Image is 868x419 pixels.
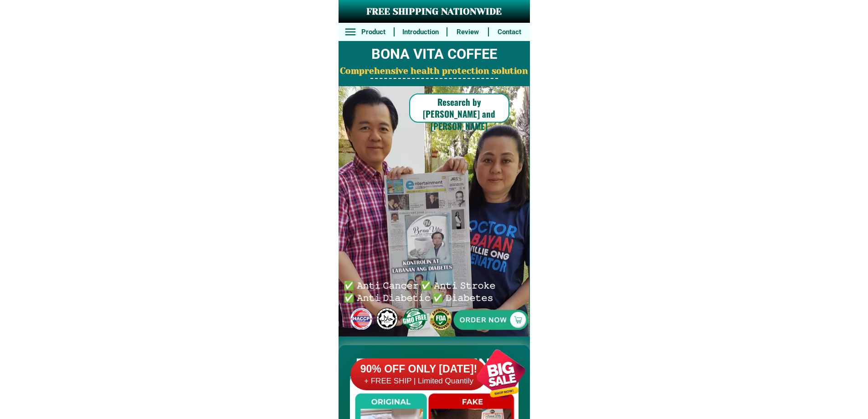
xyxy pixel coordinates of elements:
h2: BONA VITA COFFEE [339,44,530,65]
h2: FAKE VS ORIGINAL [339,352,530,377]
h2: Comprehensive health protection solution [339,65,530,78]
h6: ✅ 𝙰𝚗𝚝𝚒 𝙲𝚊𝚗𝚌𝚎𝚛 ✅ 𝙰𝚗𝚝𝚒 𝚂𝚝𝚛𝚘𝚔𝚎 ✅ 𝙰𝚗𝚝𝚒 𝙳𝚒𝚊𝚋𝚎𝚝𝚒𝚌 ✅ 𝙳𝚒𝚊𝚋𝚎𝚝𝚎𝚜 [344,279,499,303]
h6: + FREE SHIP | Limited Quantily [350,376,487,386]
h6: Product [358,27,389,37]
h6: Introduction [399,27,442,37]
h6: 90% OFF ONLY [DATE]! [350,362,487,376]
h3: FREE SHIPPING NATIONWIDE [339,5,530,19]
h6: Research by [PERSON_NAME] and [PERSON_NAME] [409,96,509,132]
h6: Review [452,27,483,37]
h6: Contact [494,27,525,37]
